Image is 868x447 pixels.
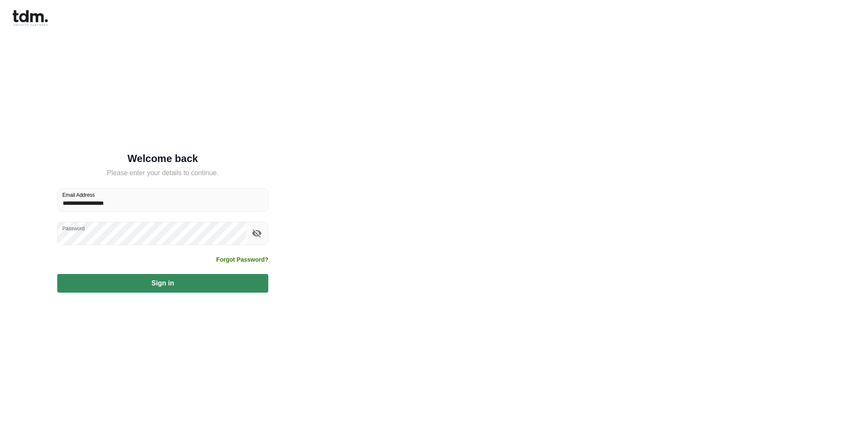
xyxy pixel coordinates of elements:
[57,168,268,178] h5: Please enter your details to continue.
[62,191,95,198] label: Email Address
[62,225,85,232] label: Password
[57,154,268,163] h5: Welcome back
[250,226,264,240] button: toggle password visibility
[57,274,268,293] button: Sign in
[216,255,268,264] a: Forgot Password?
